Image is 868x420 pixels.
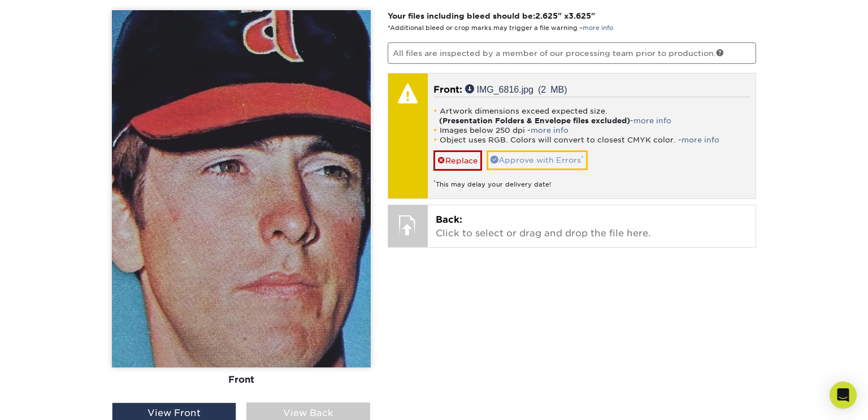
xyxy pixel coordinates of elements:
div: This may delay your delivery date! [433,171,750,189]
span: Back: [436,214,462,225]
div: Front [112,367,371,392]
small: *Additional bleed or crop marks may trigger a file warning – [388,24,613,32]
span: 2.625 [535,11,558,20]
a: more info [682,136,719,144]
a: IMG_6816.jpg (2 MB) [465,84,567,93]
a: more info [583,24,613,32]
p: All files are inspected by a member of our processing team prior to production. [388,42,757,64]
a: more info [633,116,671,125]
li: Images below 250 dpi - [433,125,750,135]
strong: (Presentation Folders & Envelope files excluded) [439,116,630,125]
div: Open Intercom Messenger [830,382,857,409]
li: Object uses RGB. Colors will convert to closest CMYK color. - [433,135,750,145]
a: more info [531,126,568,135]
span: Front: [433,84,462,95]
span: 3.625 [568,11,591,20]
a: Approve with Errors* [487,150,588,170]
li: Artwork dimensions exceed expected size. - [433,106,750,125]
p: Click to select or drag and drop the file here. [436,213,748,240]
a: Replace [433,150,482,170]
strong: Your files including bleed should be: " x " [388,11,595,20]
